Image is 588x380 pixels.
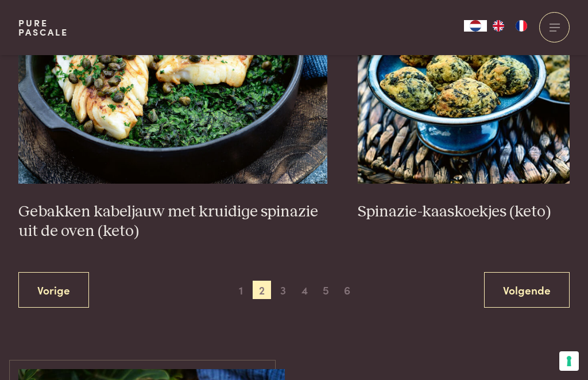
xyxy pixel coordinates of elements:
[464,20,487,32] div: Language
[18,202,327,242] h3: Gebakken kabeljauw met kruidige spinazie uit de oven (keto)
[296,281,314,299] span: 4
[274,281,292,299] span: 3
[510,20,533,32] a: FR
[338,281,357,299] span: 6
[464,20,487,32] a: NL
[18,18,68,37] a: PurePascale
[317,281,335,299] span: 5
[464,20,533,32] aside: Language selected: Nederlands
[231,281,250,299] span: 1
[487,20,533,32] ul: Language list
[358,202,570,222] h3: Spinazie-kaaskoekjes (keto)
[559,351,579,371] button: Uw voorkeuren voor toestemming voor trackingtechnologieën
[487,20,510,32] a: EN
[484,272,570,308] a: Volgende
[253,281,271,299] span: 2
[18,272,89,308] a: Vorige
